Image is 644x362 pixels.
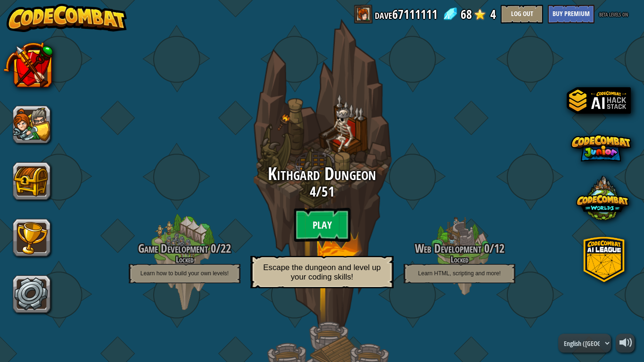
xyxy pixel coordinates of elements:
[208,240,216,256] span: 0
[138,240,208,256] span: Game Development
[616,334,635,353] button: Adjust volume
[294,208,350,242] btn: Play
[548,5,594,24] button: Buy Premium
[263,263,380,281] span: Escape the dungeon and level up your coding skills!
[232,3,412,362] div: play.locked_campaign_dungeon
[110,242,259,255] h3: /
[558,334,611,353] select: Languages
[322,182,334,201] span: 51
[418,270,501,277] span: Learn HTML, scripting and more!
[232,184,412,199] h3: /
[461,5,472,24] span: 68
[268,162,376,186] span: Kithgard Dungeon
[310,182,316,201] span: 4
[385,242,534,255] h3: /
[415,240,481,256] span: Web Development
[375,5,438,24] a: dave67111111
[599,9,628,18] span: beta levels on
[481,240,489,256] span: 0
[385,255,534,264] h4: Locked
[7,4,127,32] img: CodeCombat - Learn how to code by playing a game
[490,5,496,24] span: 4
[221,240,231,256] span: 22
[110,255,259,264] h4: Locked
[501,5,543,24] button: Log Out
[140,270,229,277] span: Learn how to build your own levels!
[494,240,504,256] span: 12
